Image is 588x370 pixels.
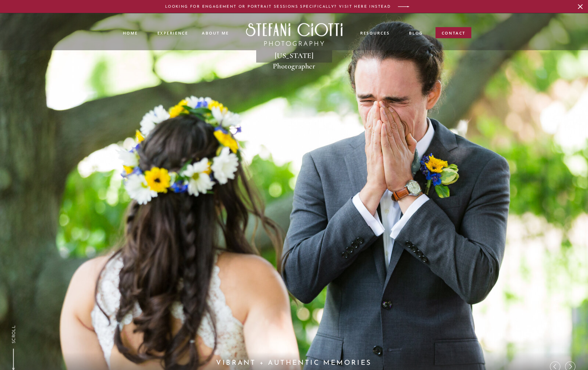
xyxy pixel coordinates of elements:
a: experience [157,30,188,35]
a: blog [409,30,423,37]
a: LOOKING FOR ENGAGEMENT or PORTRAIT SESSIONS SPECIFICALLY? VISIT HERE INSTEAD [164,4,392,9]
a: resources [360,30,390,37]
h2: VIBRANT + Authentic Memories [210,358,378,367]
a: SCROLL [10,325,17,343]
a: ABOUT ME [202,30,229,35]
a: Home [123,30,138,36]
h1: [US_STATE] Photographer [260,51,328,61]
a: contact [442,30,466,39]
